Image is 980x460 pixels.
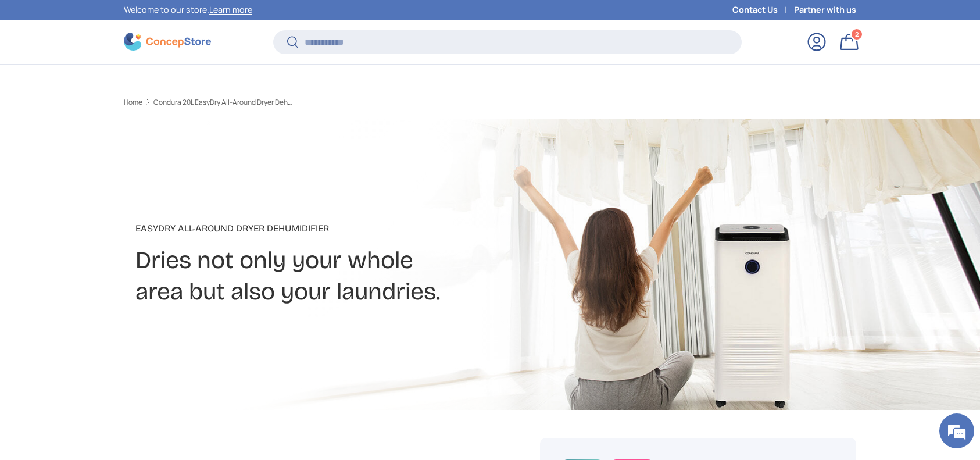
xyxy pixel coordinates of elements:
a: Condura 20L EasyDry All-Around Dryer Dehumidifier [153,99,293,106]
nav: Breadcrumbs [124,97,512,108]
a: Learn more [209,4,252,15]
img: ConcepStore [124,33,211,51]
a: Home [124,99,142,106]
p: Welcome to our store. [124,3,252,16]
a: Partner with us [794,3,856,16]
h2: Dries not only your whole area but also your laundries. [135,245,582,308]
a: Contact Us [732,3,794,16]
p: EasyDry All-Around Dryer Dehumidifier [135,222,582,236]
span: 2 [855,30,859,38]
